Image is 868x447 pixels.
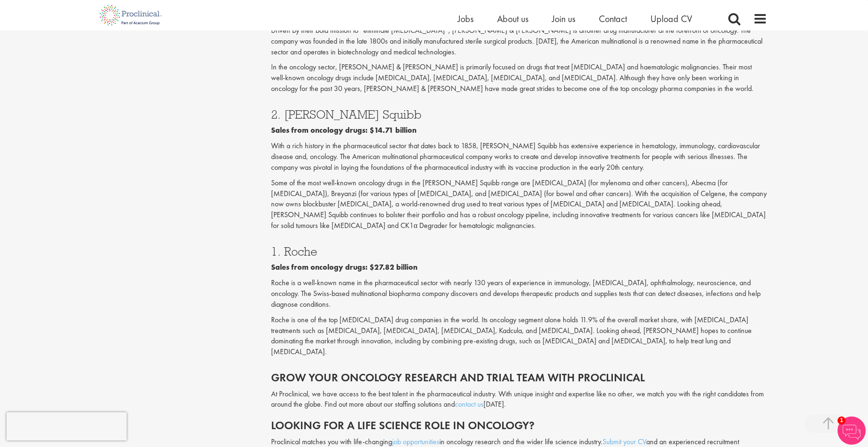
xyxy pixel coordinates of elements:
[271,108,767,121] h3: 2. [PERSON_NAME] Squibb
[603,437,646,447] a: Submit your CV
[392,437,439,447] a: job opportunities
[552,13,575,25] a: Join us
[650,13,692,25] a: Upload CV
[271,141,767,173] p: With a rich history in the pharmaceutical sector that dates back to 1858, [PERSON_NAME] Squibb ha...
[838,417,845,424] span: 1
[271,262,417,272] b: Sales from oncology drugs: $27.82 billion
[497,13,528,25] a: About us
[271,315,767,357] p: Roche is one of the top [MEDICAL_DATA] drug companies in the world. Its oncology segment alone ho...
[455,399,483,409] a: contact us
[7,412,127,440] iframe: reCAPTCHA
[271,25,767,58] p: Driven by their bold mission to “eliminate [MEDICAL_DATA]”, [PERSON_NAME] & [PERSON_NAME] is anot...
[271,419,767,432] h2: Looking for a life science role in oncology?
[271,62,767,94] p: In the oncology sector, [PERSON_NAME] & [PERSON_NAME] is primarily focused on drugs that treat [M...
[458,13,474,25] a: Jobs
[838,417,866,445] img: Chatbot
[599,13,627,25] a: Contact
[271,371,767,384] h2: Grow your oncology research and trial team with Proclinical
[271,389,767,410] p: At Proclinical, we have access to the best talent in the pharmaceutical industry. With unique ins...
[271,178,767,231] p: Some of the most well-known oncology drugs in the [PERSON_NAME] Squibb range are [MEDICAL_DATA] (...
[271,278,767,310] p: Roche is a well-known name in the pharmaceutical sector with nearly 130 years of experience in im...
[271,125,416,135] b: Sales from oncology drugs: $14.71 billion
[271,245,767,258] h3: 1. Roche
